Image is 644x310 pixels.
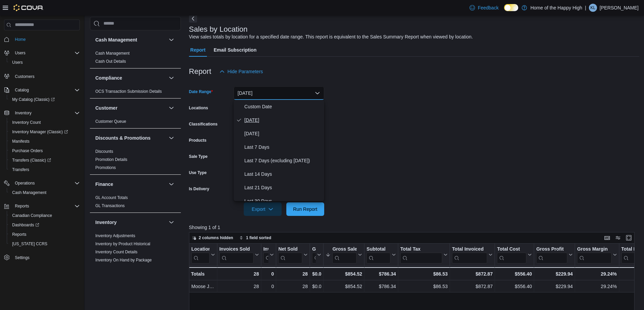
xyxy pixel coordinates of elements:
[12,49,28,57] button: Users
[497,270,532,278] div: $556.40
[263,246,274,263] button: Invoices Ref
[9,221,42,229] a: Dashboards
[189,234,236,242] button: 2 columns hidden
[278,246,302,253] div: Net Sold
[95,135,166,141] button: Discounts & Promotions
[95,181,166,188] button: Finance
[95,165,116,170] a: Promotions
[12,49,80,57] span: Users
[400,246,442,253] div: Total Tax
[9,137,80,145] span: Manifests
[234,100,324,201] div: Select listbox
[199,235,233,241] span: 2 columns hidden
[191,246,210,253] div: Location
[312,246,321,263] button: Gift Cards
[244,202,282,216] button: Export
[90,147,181,174] div: Discounts & Promotions
[332,246,357,253] div: Gross Sales
[95,89,162,94] a: OCS Transaction Submission Details
[497,282,532,290] div: $556.40
[452,246,487,253] div: Total Invoiced
[7,137,82,146] button: Manifests
[12,60,23,65] span: Users
[244,197,321,205] span: Last 30 Days
[167,36,175,44] button: Cash Management
[95,75,122,81] h3: Compliance
[9,58,80,66] span: Users
[167,180,175,188] button: Finance
[577,282,617,290] div: 29.24%
[278,246,308,263] button: Net Sold
[189,67,211,76] h3: Report
[95,51,129,56] a: Cash Management
[95,59,126,64] a: Cash Out Details
[217,65,266,78] button: Hide Parameters
[12,179,38,187] button: Operations
[95,242,150,246] a: Inventory by Product Historical
[95,149,113,154] span: Discounts
[190,43,206,57] span: Report
[366,270,396,278] div: $786.34
[95,219,117,226] h3: Inventory
[589,4,597,12] div: Kara Ludwar
[326,246,362,263] button: Gross Sales
[219,270,259,278] div: 28
[95,105,166,111] button: Customer
[600,4,639,12] p: [PERSON_NAME]
[246,235,271,241] span: 1 field sorted
[7,188,82,197] button: Cash Management
[95,105,117,111] h3: Customer
[577,246,611,263] div: Gross Margin
[9,230,29,238] a: Reports
[95,258,152,262] a: Inventory On Hand by Package
[9,212,55,220] a: Canadian Compliance
[1,48,82,58] button: Users
[12,202,32,210] button: Reports
[326,282,362,290] div: $854.52
[95,36,137,43] h3: Cash Management
[278,270,308,278] div: 28
[95,241,150,247] span: Inventory by Product Historical
[12,179,80,187] span: Operations
[400,282,448,290] div: $86.53
[9,58,25,66] a: Users
[9,118,80,126] span: Inventory Count
[12,241,47,247] span: [US_STATE] CCRS
[7,95,82,104] a: My Catalog (Classic)
[536,270,573,278] div: $229.94
[7,118,82,127] button: Inventory Count
[167,218,175,226] button: Inventory
[191,246,215,263] button: Location
[244,170,321,178] span: Last 14 Days
[12,254,32,262] a: Settings
[189,186,209,192] label: Is Delivery
[452,270,493,278] div: $872.87
[577,246,611,253] div: Gross Margin
[7,239,82,249] button: [US_STATE] CCRS
[7,165,82,174] button: Transfers
[625,234,633,242] button: Enter fullscreen
[263,246,268,263] div: Invoices Ref
[9,147,46,155] a: Purchase Orders
[497,246,526,263] div: Total Cost
[452,282,493,290] div: $872.87
[1,178,82,188] button: Operations
[244,116,321,124] span: [DATE]
[9,128,71,136] a: Inventory Manager (Classic)
[9,166,80,174] span: Transfers
[167,134,175,142] button: Discounts & Promotions
[95,51,129,56] span: Cash Management
[189,154,208,159] label: Sale Type
[248,202,278,216] span: Export
[95,181,113,188] h3: Finance
[95,75,166,81] button: Compliance
[12,129,68,135] span: Inventory Manager (Classic)
[9,156,54,164] a: Transfers (Classic)
[95,119,126,124] span: Customer Queue
[95,157,127,162] a: Promotion Details
[12,109,80,117] span: Inventory
[95,249,138,255] span: Inventory Count Details
[585,4,586,12] p: |
[189,121,218,127] label: Classifications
